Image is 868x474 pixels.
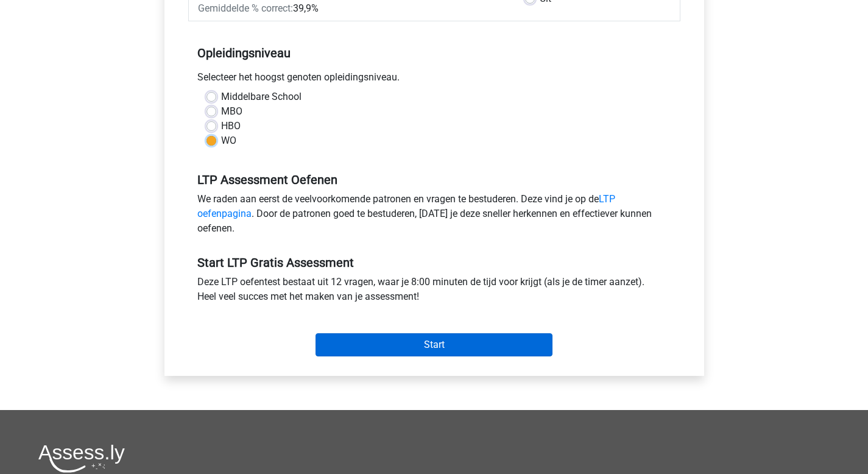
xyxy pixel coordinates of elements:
[188,275,680,309] div: Deze LTP oefentest bestaat uit 12 vragen, waar je 8:00 minuten de tijd voor krijgt (als je de tim...
[188,192,680,241] div: We raden aan eerst de veelvoorkomende patronen en vragen te bestuderen. Deze vind je op de . Door...
[221,119,241,133] label: HBO
[198,2,293,14] span: Gemiddelde % correct:
[197,172,671,187] h5: LTP Assessment Oefenen
[197,41,671,65] h5: Opleidingsniveau
[188,70,680,90] div: Selecteer het hoogst genoten opleidingsniveau.
[189,1,516,16] div: 39,9%
[221,90,302,104] label: Middelbare School
[316,333,552,356] input: Start
[221,133,236,148] label: WO
[38,444,125,473] img: Assessly logo
[221,104,242,119] label: MBO
[197,255,671,270] h5: Start LTP Gratis Assessment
